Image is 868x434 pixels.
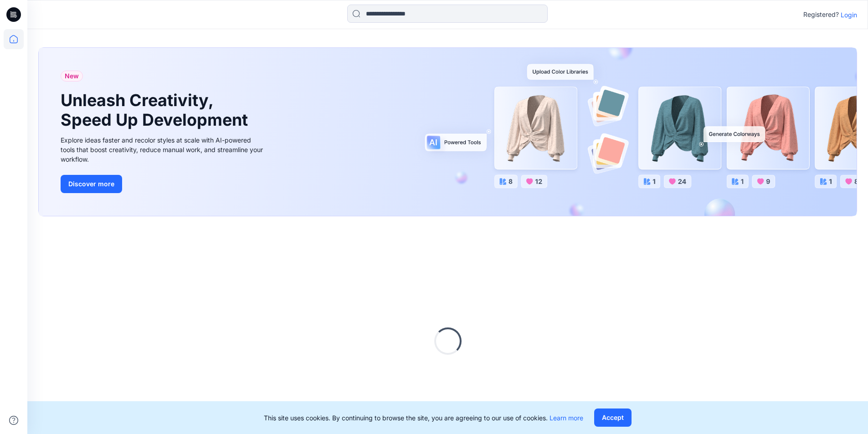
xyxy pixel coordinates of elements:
span: New [65,71,79,82]
a: Discover more [61,175,266,193]
h1: Unleash Creativity, Speed Up Development [61,91,252,130]
button: Accept [594,408,632,427]
p: Registered? [803,9,839,20]
div: Explore ideas faster and recolor styles at scale with AI-powered tools that boost creativity, red... [61,135,266,164]
button: Discover more [61,175,122,193]
p: Login [841,10,857,20]
a: Learn more [550,414,583,422]
p: This site uses cookies. By continuing to browse the site, you are agreeing to our use of cookies. [264,413,583,423]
